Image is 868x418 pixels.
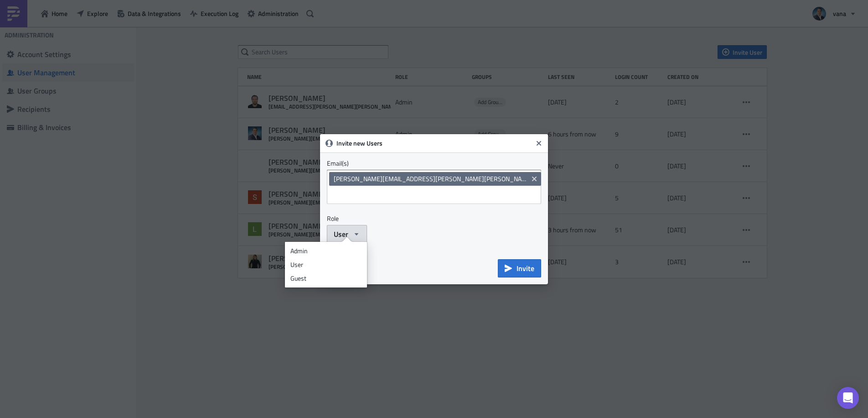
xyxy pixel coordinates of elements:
label: Email(s) [327,159,541,167]
button: Close [532,136,546,150]
button: Remove Tag [530,174,541,183]
button: User [327,225,367,243]
div: User [290,260,362,269]
div: Open Intercom Messenger [837,387,859,409]
span: [PERSON_NAME][EMAIL_ADDRESS][PERSON_NAME][PERSON_NAME][DOMAIN_NAME] [334,174,527,183]
div: Admin [290,246,362,256]
span: Invite [517,263,534,274]
div: Guest [290,274,362,283]
label: Role [327,214,541,223]
span: User [334,229,348,240]
button: Invite [498,259,541,277]
h6: Invite new Users [336,139,532,147]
